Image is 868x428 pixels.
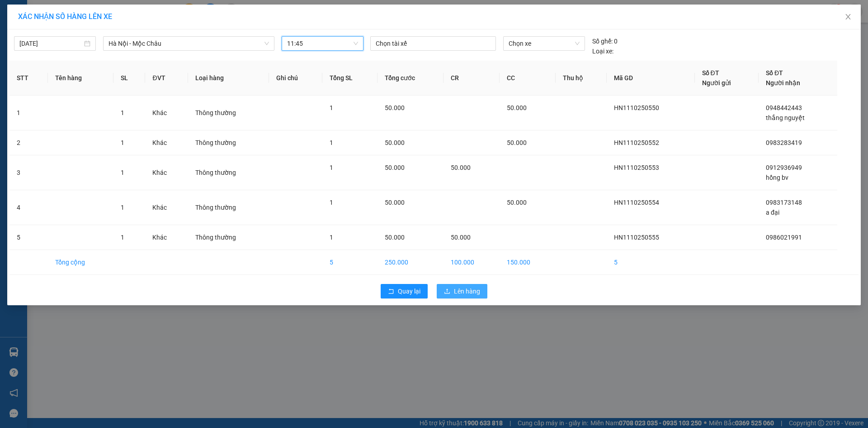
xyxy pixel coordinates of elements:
[556,61,607,96] th: Thu hộ
[188,155,269,190] td: Thông thường
[145,130,188,155] td: Khác
[766,104,802,111] span: 0948442443
[121,109,124,116] span: 1
[330,234,333,241] span: 1
[443,61,500,96] th: CR
[835,5,861,30] button: Close
[766,164,802,171] span: 0912936949
[500,250,556,275] td: 150.000
[330,104,333,111] span: 1
[592,36,613,46] span: Số ghế:
[385,139,405,146] span: 50.000
[145,155,188,190] td: Khác
[451,164,471,171] span: 50.000
[766,79,800,87] span: Người nhận
[451,234,471,241] span: 50.000
[500,61,556,96] th: CC
[188,225,269,250] td: Thông thường
[766,199,802,206] span: 0983173148
[592,46,613,56] span: Loại xe:
[844,13,852,20] span: close
[614,164,659,171] span: HN1110250553
[188,190,269,225] td: Thông thường
[507,139,527,146] span: 50.000
[9,190,48,225] td: 4
[145,61,188,96] th: ĐVT
[607,61,694,96] th: Mã GD
[437,284,487,298] button: uploadLên hàng
[385,199,405,206] span: 50.000
[592,36,618,46] div: 0
[330,139,333,146] span: 1
[121,139,124,146] span: 1
[388,288,394,295] span: rollback
[188,130,269,155] td: Thông thường
[702,79,731,87] span: Người gửi
[9,61,48,96] th: STT
[381,284,428,298] button: rollbackQuay lại
[108,37,269,50] span: Hà Nội - Mộc Châu
[9,155,48,190] td: 3
[145,96,188,130] td: Khác
[121,204,124,211] span: 1
[398,286,420,296] span: Quay lại
[264,41,269,46] span: down
[121,234,124,241] span: 1
[614,199,659,206] span: HN1110250554
[614,234,659,241] span: HN1110250555
[766,139,802,146] span: 0983283419
[377,250,443,275] td: 250.000
[145,190,188,225] td: Khác
[507,199,527,206] span: 50.000
[507,104,527,111] span: 50.000
[614,104,659,111] span: HN1110250550
[330,199,333,206] span: 1
[443,250,500,275] td: 100.000
[9,225,48,250] td: 5
[145,225,188,250] td: Khác
[188,61,269,96] th: Loại hàng
[287,37,358,50] span: 11:45
[766,234,802,241] span: 0986021991
[330,164,333,171] span: 1
[188,96,269,130] td: Thông thường
[9,96,48,130] td: 1
[385,164,405,171] span: 50.000
[385,234,405,241] span: 50.000
[766,69,783,77] span: Số ĐT
[9,130,48,155] td: 2
[19,38,82,48] input: 11/10/2025
[48,250,113,275] td: Tổng cộng
[322,61,377,96] th: Tổng SL
[509,37,579,50] span: Chọn xe
[377,61,443,96] th: Tổng cước
[444,288,450,295] span: upload
[607,250,694,275] td: 5
[454,286,480,296] span: Lên hàng
[322,250,377,275] td: 5
[48,61,113,96] th: Tên hàng
[614,139,659,146] span: HN1110250552
[18,12,112,21] span: XÁC NHẬN SỐ HÀNG LÊN XE
[766,114,805,121] span: thắng nguyệt
[269,61,322,96] th: Ghi chú
[702,69,719,77] span: Số ĐT
[121,169,124,176] span: 1
[766,209,779,216] span: a đại
[766,174,788,181] span: hồng bv
[385,104,405,111] span: 50.000
[113,61,146,96] th: SL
